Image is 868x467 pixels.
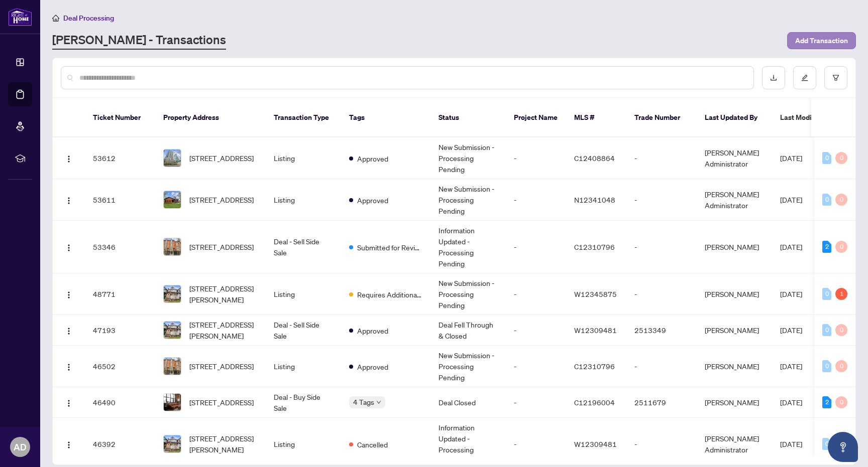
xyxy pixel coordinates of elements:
td: - [506,137,566,179]
button: Logo [61,286,77,302]
img: Logo [65,244,73,252]
span: [DATE] [780,153,802,163]
th: Transaction Type [266,98,341,137]
span: Cancelled [357,439,388,450]
th: Ticket Number [85,98,155,137]
th: Project Name [506,98,566,137]
td: [PERSON_NAME] [697,346,772,387]
img: thumbnail-img [164,149,181,167]
button: edit [793,66,816,89]
img: thumbnail-img [164,394,181,411]
span: AD [14,440,27,454]
td: 53611 [85,179,155,221]
span: W12345875 [574,289,617,298]
img: logo [8,8,32,26]
td: New Submission - Processing Pending [430,273,506,315]
img: thumbnail-img [164,238,181,255]
span: C12310796 [574,242,615,251]
span: [STREET_ADDRESS] [189,152,254,164]
td: - [626,179,697,221]
td: - [506,346,566,387]
td: - [626,137,697,179]
td: 46502 [85,346,155,387]
span: edit [801,74,808,81]
span: [DATE] [780,326,802,335]
div: 0 [835,152,847,164]
td: Listing [266,346,341,387]
th: Status [430,98,506,137]
td: - [506,315,566,346]
span: [DATE] [780,362,802,371]
td: Deal Closed [430,387,506,418]
span: [DATE] [780,289,802,298]
span: down [376,400,381,405]
td: 2513349 [626,315,697,346]
td: - [626,273,697,315]
span: [STREET_ADDRESS] [189,241,254,252]
button: Logo [61,436,77,452]
div: 0 [822,288,831,300]
span: W12309481 [574,326,617,335]
span: W12309481 [574,439,617,448]
span: Submitted for Review [357,242,422,253]
span: Approved [357,325,388,336]
div: 0 [822,324,831,336]
div: 0 [835,396,847,408]
button: Logo [61,150,77,166]
td: - [626,221,697,273]
span: home [52,15,59,22]
span: 4 Tags [353,396,374,408]
button: Logo [61,239,77,255]
div: 0 [835,324,847,336]
span: [DATE] [780,439,802,448]
img: thumbnail-img [164,285,181,302]
button: Logo [61,358,77,374]
img: thumbnail-img [164,435,181,452]
img: Logo [65,155,73,163]
td: [PERSON_NAME] [697,315,772,346]
th: MLS # [566,98,626,137]
td: [PERSON_NAME] Administrator [697,179,772,221]
td: - [506,179,566,221]
a: [PERSON_NAME] - Transactions [52,32,226,50]
span: [STREET_ADDRESS][PERSON_NAME] [189,283,258,305]
td: Deal - Sell Side Sale [266,315,341,346]
button: filter [824,66,847,89]
button: Logo [61,192,77,208]
div: 2 [822,396,831,408]
span: Approved [357,153,388,164]
span: Approved [357,195,388,206]
button: Open asap [828,432,858,462]
span: C12408864 [574,153,615,163]
div: 0 [835,241,847,253]
td: - [626,346,697,387]
img: Logo [65,327,73,335]
span: C12196004 [574,398,615,407]
button: Logo [61,322,77,338]
span: download [770,74,777,81]
span: Deal Processing [63,14,114,23]
span: C12310796 [574,362,615,371]
img: Logo [65,399,73,407]
td: 47193 [85,315,155,346]
th: Property Address [155,98,266,137]
div: 0 [822,152,831,164]
span: N12341048 [574,195,615,204]
div: 0 [822,360,831,372]
div: 0 [835,360,847,372]
td: [PERSON_NAME] [697,221,772,273]
span: Add Transaction [795,33,848,49]
td: 46490 [85,387,155,418]
td: 53346 [85,221,155,273]
button: Logo [61,394,77,410]
td: Listing [266,273,341,315]
td: 2511679 [626,387,697,418]
th: Last Modified Date [772,98,862,137]
span: [STREET_ADDRESS] [189,397,254,408]
img: thumbnail-img [164,358,181,375]
img: Logo [65,291,73,299]
td: Deal - Sell Side Sale [266,221,341,273]
td: Listing [266,179,341,221]
span: filter [832,74,839,81]
span: [STREET_ADDRESS][PERSON_NAME] [189,319,258,341]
